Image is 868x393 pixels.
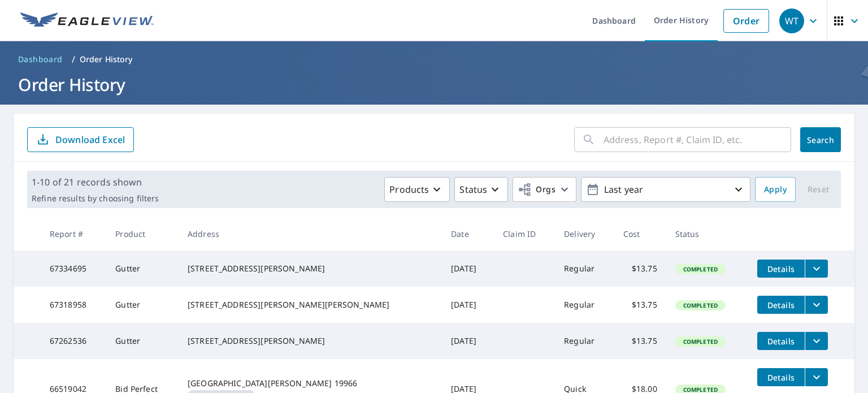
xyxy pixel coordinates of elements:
[757,296,805,314] button: detailsBtn-67318958
[805,296,828,314] button: filesDropdownBtn-67318958
[676,301,724,309] span: Completed
[555,217,614,251] th: Delivery
[389,183,429,196] p: Products
[442,251,494,287] td: [DATE]
[805,368,828,386] button: filesDropdownBtn-66519042
[384,177,450,202] button: Products
[581,177,750,202] button: Last year
[555,323,614,359] td: Regular
[27,127,134,152] button: Download Excel
[600,180,732,200] p: Last year
[188,378,433,389] div: [GEOGRAPHIC_DATA][PERSON_NAME] 19966
[555,287,614,323] td: Regular
[604,124,791,156] input: Address, Report #, Claim ID, etc.
[442,323,494,359] td: [DATE]
[41,217,106,251] th: Report #
[555,251,614,287] td: Regular
[32,193,159,204] p: Refine results by choosing filters
[764,372,798,383] span: Details
[518,183,555,197] span: Orgs
[188,299,433,310] div: [STREET_ADDRESS][PERSON_NAME][PERSON_NAME]
[494,217,555,251] th: Claim ID
[779,8,804,33] div: WT
[188,335,433,347] div: [STREET_ADDRESS][PERSON_NAME]
[800,127,841,152] button: Search
[442,217,494,251] th: Date
[614,287,666,323] td: $13.75
[757,368,805,386] button: detailsBtn-66519042
[757,260,805,278] button: detailsBtn-67334695
[764,336,798,347] span: Details
[41,287,106,323] td: 67318958
[757,332,805,350] button: detailsBtn-67262536
[513,177,576,202] button: Orgs
[72,53,75,66] li: /
[676,265,724,273] span: Completed
[614,251,666,287] td: $13.75
[41,251,106,287] td: 67334695
[764,183,787,197] span: Apply
[459,183,487,196] p: Status
[32,175,159,189] p: 1-10 of 21 records shown
[805,332,828,350] button: filesDropdownBtn-67262536
[20,12,154,29] img: EV Logo
[18,54,63,65] span: Dashboard
[442,287,494,323] td: [DATE]
[106,287,179,323] td: Gutter
[666,217,748,251] th: Status
[80,54,133,65] p: Order History
[676,338,724,346] span: Completed
[614,217,666,251] th: Cost
[14,50,854,68] nav: breadcrumb
[14,73,854,96] h1: Order History
[188,263,433,274] div: [STREET_ADDRESS][PERSON_NAME]
[614,323,666,359] td: $13.75
[55,133,125,146] p: Download Excel
[805,260,828,278] button: filesDropdownBtn-67334695
[106,251,179,287] td: Gutter
[809,135,832,145] span: Search
[41,323,106,359] td: 67262536
[755,177,796,202] button: Apply
[764,300,798,310] span: Details
[14,50,67,68] a: Dashboard
[454,177,508,202] button: Status
[723,9,769,33] a: Order
[106,323,179,359] td: Gutter
[179,217,442,251] th: Address
[764,264,798,274] span: Details
[106,217,179,251] th: Product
